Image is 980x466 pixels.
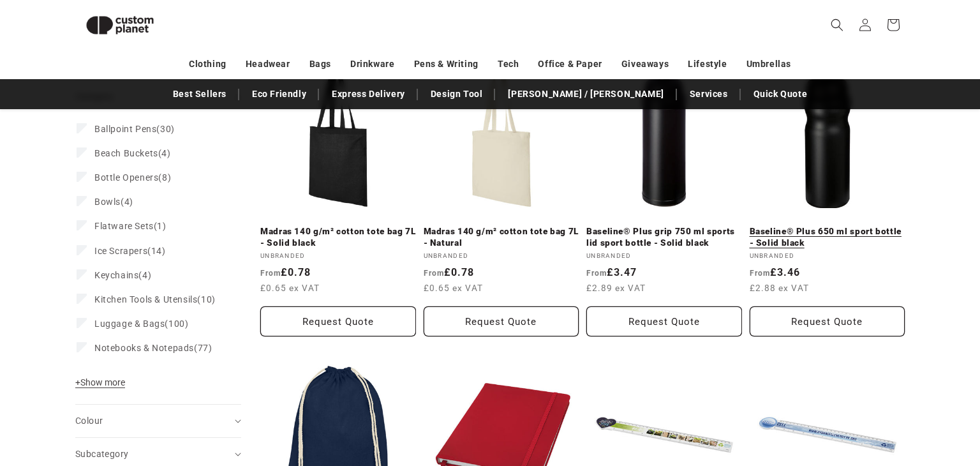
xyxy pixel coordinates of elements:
a: Express Delivery [325,83,412,105]
a: Services [683,83,734,105]
span: (10) [94,294,216,305]
span: Ballpoint Pens [94,124,156,134]
span: Luggage & Bags [94,319,165,329]
a: Madras 140 g/m² cotton tote bag 7L - Natural [424,226,579,248]
summary: Colour (0 selected) [75,405,241,437]
a: Quick Quote [747,83,814,105]
a: Clothing [189,53,226,75]
a: Madras 140 g/m² cotton tote bag 7L - Solid black [260,226,416,248]
summary: Search [823,11,851,39]
a: Best Sellers [167,83,233,105]
a: Office & Paper [538,53,602,75]
span: Notebooks & Notepads [94,343,194,353]
a: [PERSON_NAME] / [PERSON_NAME] [501,83,670,105]
a: Drinkware [350,53,394,75]
button: Request Quote [424,306,579,336]
span: Ice Scrapers [94,246,147,256]
span: Beach Buckets [94,148,158,158]
span: Flatware Sets [94,221,154,231]
span: (77) [94,342,212,354]
a: Umbrellas [746,53,791,75]
span: Kitchen Tools & Utensils [94,294,197,304]
button: Request Quote [750,306,905,336]
span: (100) [94,318,188,329]
a: Design Tool [424,83,489,105]
span: Bowls [94,197,121,207]
span: Keychains [94,270,138,280]
span: Subcategory [75,449,128,459]
button: Show more [75,377,129,395]
span: + [75,377,80,387]
span: (4) [94,147,171,159]
button: Request Quote [260,306,416,336]
span: (30) [94,123,175,135]
span: Colour [75,416,103,426]
span: Show more [75,377,125,387]
span: (4) [94,196,133,207]
a: Eco Friendly [246,83,313,105]
button: Request Quote [586,306,742,336]
a: Headwear [246,53,290,75]
a: Giveaways [621,53,669,75]
a: Lifestyle [688,53,727,75]
span: (4) [94,269,151,281]
img: Custom Planet [75,5,165,45]
iframe: Chat Widget [769,328,980,466]
a: Baseline® Plus 650 ml sport bottle - Solid black [750,226,905,248]
a: Bags [309,53,331,75]
span: (14) [94,245,166,257]
a: Baseline® Plus grip 750 ml sports lid sport bottle - Solid black [586,226,742,248]
a: Tech [498,53,519,75]
span: (8) [94,172,171,183]
a: Pens & Writing [414,53,479,75]
span: (1) [94,220,167,232]
span: Bottle Openers [94,172,158,183]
